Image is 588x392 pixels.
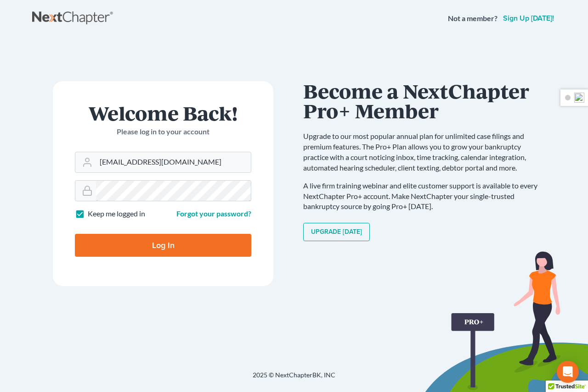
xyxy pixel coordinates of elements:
a: Upgrade [DATE] [303,223,370,241]
input: Log In [75,234,251,257]
input: Email Address [96,152,251,172]
div: Open Intercom Messenger [557,361,579,383]
strong: Not a member? [448,13,498,24]
p: Upgrade to our most popular annual plan for unlimited case filings and premium features. The Pro+... [303,131,547,173]
a: Sign up [DATE]! [501,15,556,22]
h1: Welcome Back! [75,103,251,123]
a: Forgot your password? [176,209,251,218]
p: Please log in to your account [75,127,251,137]
label: Keep me logged in [88,209,145,219]
h1: Become a NextChapter Pro+ Member [303,81,547,120]
div: 2025 © NextChapterBK, INC [32,370,556,387]
p: A live firm training webinar and elite customer support is available to every NextChapter Pro+ ac... [303,181,547,212]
